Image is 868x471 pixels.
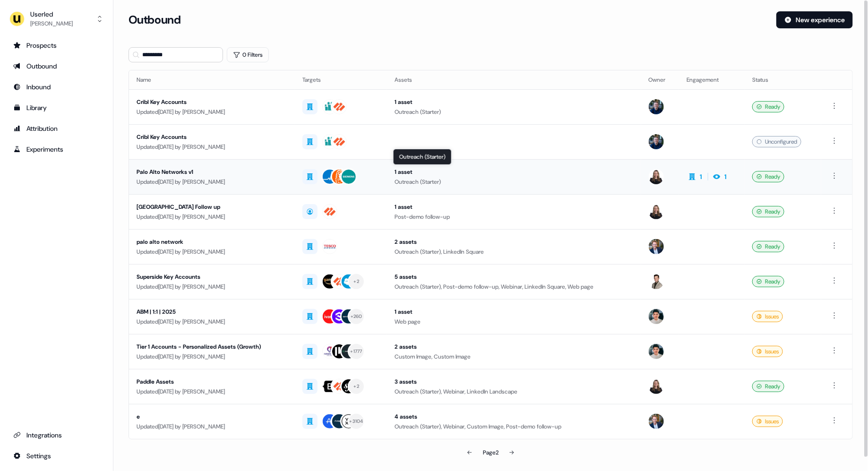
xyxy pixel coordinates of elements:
div: 1 [700,172,702,181]
div: + 2 [354,382,360,391]
a: Go to experiments [8,142,105,157]
div: Updated [DATE] by [PERSON_NAME] [137,247,287,257]
div: Ready [752,171,784,182]
div: 2 assets [395,342,634,351]
div: 4 assets [395,412,634,421]
div: Ready [752,241,784,252]
div: 1 asset [395,97,634,107]
div: 1 asset [395,202,634,212]
img: James [649,134,664,149]
div: Web page [395,317,634,326]
div: Cribl Key Accounts [137,132,287,142]
div: Outbound [13,61,100,71]
div: Updated [DATE] by [PERSON_NAME] [137,282,287,291]
img: Vincent [649,344,664,359]
div: Updated [DATE] by [PERSON_NAME] [137,422,287,431]
div: Unconfigured [752,136,801,147]
h3: Outbound [129,13,180,27]
div: Outreach (Starter) [393,149,452,165]
div: + 260 [351,312,362,321]
div: + 2 [354,277,360,286]
img: Joe [649,274,664,289]
div: Updated [DATE] by [PERSON_NAME] [137,107,287,117]
th: Status [745,70,821,89]
div: Cribl Key Accounts [137,97,287,107]
div: Outreach (Starter), LinkedIn Square [395,247,634,257]
button: Userled[PERSON_NAME] [8,8,105,30]
a: Go to prospects [8,38,105,53]
div: + 3104 [350,417,363,426]
img: Yann [649,414,664,429]
div: ABM | 1:1 | 2025 [137,307,287,317]
div: Library [13,103,100,112]
div: [GEOGRAPHIC_DATA] Follow up [137,202,287,212]
div: Page 2 [483,448,498,457]
div: Ready [752,101,784,112]
div: 2 assets [395,237,634,247]
div: Issues [752,311,783,322]
div: Paddle Assets [137,377,287,386]
div: Experiments [13,145,100,154]
div: 1 asset [395,307,634,317]
div: Palo Alto Networks v1 [137,167,287,177]
div: Updated [DATE] by [PERSON_NAME] [137,387,287,396]
div: Outreach (Starter), Webinar, LinkedIn Landscape [395,387,634,396]
div: Issues [752,416,783,427]
div: Outreach (Starter), Post-demo follow-up, Webinar, LinkedIn Square, Web page [395,282,634,291]
div: Ready [752,206,784,217]
div: Attribution [13,124,100,133]
div: 5 assets [395,272,634,282]
img: Vincent [649,309,664,324]
img: James [649,99,664,114]
div: Prospects [13,41,100,50]
div: Superside Key Accounts [137,272,287,282]
a: Go to integrations [8,428,105,443]
img: Geneviève [649,379,664,394]
div: Userled [30,9,73,19]
div: Ready [752,276,784,287]
div: Custom Image, Custom Image [395,352,634,361]
div: Outreach (Starter) [395,177,634,187]
div: Updated [DATE] by [PERSON_NAME] [137,177,287,187]
th: Name [129,70,295,89]
div: Issues [752,346,783,357]
a: Go to attribution [8,121,105,136]
div: Post-demo follow-up [395,212,634,222]
div: + 1777 [351,347,362,356]
a: Go to outbound experience [8,59,105,74]
button: 0 Filters [227,47,269,62]
div: 1 [724,172,727,181]
a: Go to Inbound [8,79,105,94]
div: 1 asset [395,167,634,177]
div: [PERSON_NAME] [30,19,73,28]
div: Ready [752,381,784,392]
div: Settings [13,451,100,461]
img: Yann [649,239,664,254]
div: Updated [DATE] by [PERSON_NAME] [137,317,287,326]
a: Go to integrations [8,448,105,463]
div: Integrations [13,430,100,440]
div: Outreach (Starter) [395,107,634,117]
th: Engagement [679,70,745,89]
th: Owner [641,70,679,89]
div: e [137,412,287,421]
div: 3 assets [395,377,634,386]
button: New experience [776,11,853,28]
div: Outreach (Starter), Webinar, Custom Image, Post-demo follow-up [395,422,634,431]
div: palo alto network [137,237,287,247]
th: Assets [387,70,641,89]
div: Updated [DATE] by [PERSON_NAME] [137,352,287,361]
div: Inbound [13,82,100,92]
a: Go to templates [8,100,105,115]
div: Tier 1 Accounts - Personalized Assets (Growth) [137,342,287,351]
th: Targets [295,70,387,89]
img: Geneviève [649,204,664,219]
img: Geneviève [649,169,664,184]
div: Updated [DATE] by [PERSON_NAME] [137,212,287,222]
div: Updated [DATE] by [PERSON_NAME] [137,142,287,152]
